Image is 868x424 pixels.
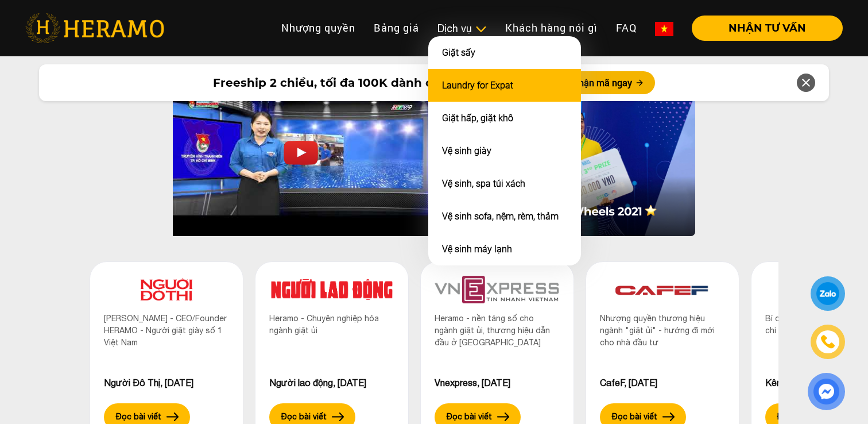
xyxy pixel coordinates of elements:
[435,376,560,390] div: Vnexpress, [DATE]
[600,276,725,303] img: 3.png
[497,413,510,421] img: arrow
[600,313,725,376] div: Nhượng quyền thương hiệu ngành "giặt ủi" - hướng đi mới cho nhà đầu tư
[116,411,161,423] label: Đọc bài viết
[607,16,646,40] a: FAQ
[442,178,525,189] a: Vệ sinh, spa túi xách
[269,313,394,376] div: Heramo - Chuyên nghiệp hóa ngành giặt ủi
[104,276,229,303] img: 11.png
[437,21,487,36] div: Dịch vụ
[269,376,394,390] div: Người lao động, [DATE]
[272,16,365,40] a: Nhượng quyền
[442,211,559,222] a: Vệ sinh sofa, nệm, rèm, thảm
[812,326,843,357] a: phone-icon
[166,413,179,421] img: arrow
[284,141,318,165] img: Play Video
[365,16,428,40] a: Bảng giá
[496,16,607,40] a: Khách hàng nói gì
[777,411,823,423] label: Đọc bài viết
[447,411,492,423] label: Đọc bài viết
[442,113,513,124] a: Giặt hấp, giặt khô
[612,411,657,423] label: Đọc bài viết
[563,71,655,94] button: Nhận mã ngay
[600,376,725,390] div: CafeF, [DATE]
[281,411,327,423] label: Đọc bài viết
[104,376,229,390] div: Người Đô Thị, [DATE]
[662,413,675,421] img: arrow
[820,334,836,350] img: phone-icon
[442,145,491,156] a: Vệ sinh giày
[475,24,487,35] img: subToggleIcon
[269,276,394,303] img: 10.png
[213,74,549,91] span: Freeship 2 chiều, tối đa 100K dành cho khách hàng mới
[332,413,344,421] img: arrow
[25,13,164,43] img: heramo-logo.png
[692,16,843,41] button: NHẬN TƯ VẤN
[442,47,475,58] a: Giặt sấy
[442,244,512,255] a: Vệ sinh máy lạnh
[435,313,560,376] div: Heramo - nền tảng số cho ngành giặt ủi, thương hiệu dẫn đầu ở [GEOGRAPHIC_DATA]
[173,70,428,236] img: Heramo introduction video
[435,276,560,303] img: 9.png
[683,23,843,33] a: NHẬN TƯ VẤN
[655,22,673,36] img: vn-flag.png
[442,80,513,91] a: Laundry for Expat
[104,313,229,376] div: [PERSON_NAME] - CEO/Founder HERAMO - Người giặt giày số 1 Việt Nam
